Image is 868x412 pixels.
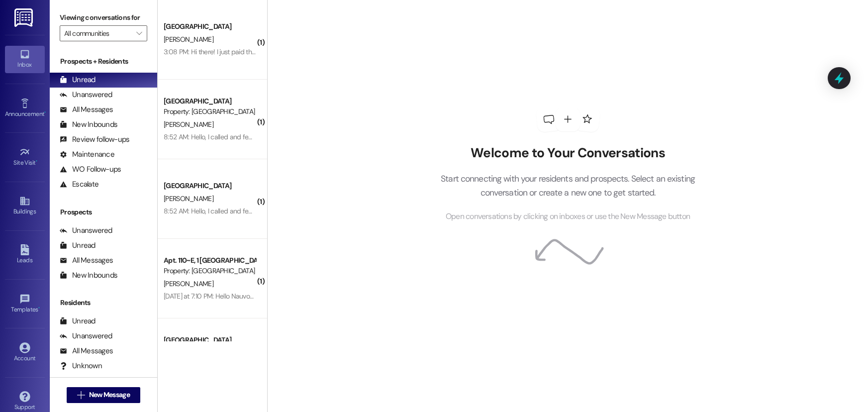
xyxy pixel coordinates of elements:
[50,56,157,67] div: Prospects + Residents
[5,46,45,73] a: Inbox
[164,266,256,276] div: Property: [GEOGRAPHIC_DATA]
[164,255,256,266] div: Apt. 110~E, 1 [GEOGRAPHIC_DATA]
[164,194,213,203] span: [PERSON_NAME]
[164,279,213,288] span: [PERSON_NAME]
[89,390,130,400] span: New Message
[60,316,96,326] div: Unread
[164,206,629,215] div: 8:52 AM: Hello, I called and few days ago to switch my winter contract to winter/Spring with my p...
[164,132,629,141] div: 8:52 AM: Hello, I called and few days ago to switch my winter contract to winter/Spring with my p...
[60,346,113,356] div: All Messages
[164,106,256,117] div: Property: [GEOGRAPHIC_DATA]
[5,193,45,219] a: Buildings
[60,75,96,85] div: Unread
[426,145,710,161] h2: Welcome to Your Conversations
[164,47,274,56] div: 3:08 PM: Hi there! I just paid the $300.
[60,361,102,371] div: Unknown
[44,109,46,116] span: •
[5,339,45,366] a: Account
[60,225,112,236] div: Unanswered
[50,298,157,308] div: Residents
[60,240,96,251] div: Unread
[164,21,256,32] div: [GEOGRAPHIC_DATA]
[36,158,37,165] span: •
[67,387,140,403] button: New Message
[60,270,117,281] div: New Inbounds
[60,179,98,190] div: Escalate
[60,104,113,115] div: All Messages
[5,291,45,317] a: Templates •
[426,172,710,200] p: Start connecting with your residents and prospects. Select an existing conversation or create a n...
[5,241,45,268] a: Leads
[446,210,690,223] span: Open conversations by clicking on inboxes or use the New Message button
[60,149,114,160] div: Maintenance
[164,96,256,106] div: [GEOGRAPHIC_DATA]
[60,255,113,266] div: All Messages
[136,29,142,37] i: 
[164,35,213,44] span: [PERSON_NAME]
[164,181,256,191] div: [GEOGRAPHIC_DATA]
[60,90,112,100] div: Unanswered
[60,134,129,145] div: Review follow-ups
[60,331,112,341] div: Unanswered
[164,335,256,345] div: [GEOGRAPHIC_DATA]
[5,144,45,171] a: Site Visit •
[60,10,147,25] label: Viewing conversations for
[77,391,85,399] i: 
[60,119,117,130] div: New Inbounds
[38,305,40,311] span: •
[60,164,121,175] div: WO Follow-ups
[64,25,131,41] input: All communities
[14,8,35,27] img: ResiDesk Logo
[50,207,157,217] div: Prospects
[164,120,213,129] span: [PERSON_NAME]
